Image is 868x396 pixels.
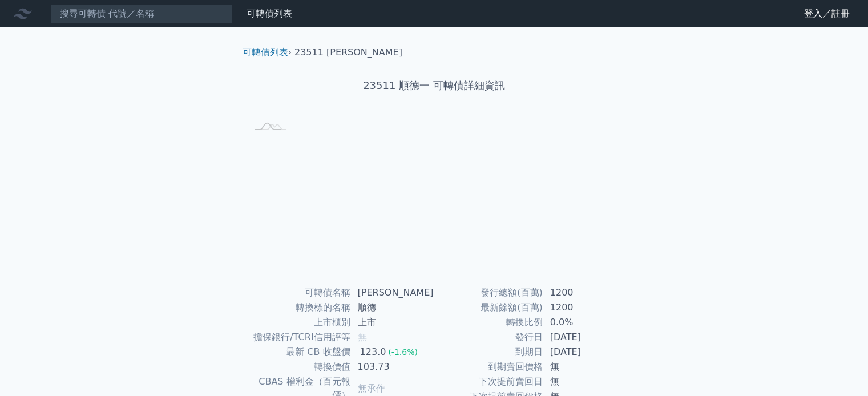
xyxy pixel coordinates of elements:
[434,315,543,330] td: 轉換比例
[543,300,621,315] td: 1200
[434,330,543,345] td: 發行日
[543,285,621,300] td: 1200
[247,300,351,315] td: 轉換標的名稱
[434,345,543,359] td: 到期日
[543,374,621,389] td: 無
[434,359,543,374] td: 到期賣回價格
[243,47,288,58] a: 可轉債列表
[358,332,367,342] span: 無
[351,300,434,315] td: 順德
[243,46,292,59] li: ›
[247,345,351,359] td: 最新 CB 收盤價
[434,285,543,300] td: 發行總額(百萬)
[351,285,434,300] td: [PERSON_NAME]
[351,359,434,374] td: 103.73
[388,347,418,357] span: (-1.6%)
[247,315,351,330] td: 上市櫃別
[543,345,621,359] td: [DATE]
[358,383,385,394] span: 無承作
[247,285,351,300] td: 可轉債名稱
[543,359,621,374] td: 無
[434,374,543,389] td: 下次提前賣回日
[358,345,389,359] div: 123.0
[543,330,621,345] td: [DATE]
[294,46,402,59] li: 23511 [PERSON_NAME]
[351,315,434,330] td: 上市
[247,359,351,374] td: 轉換價值
[434,300,543,315] td: 最新餘額(百萬)
[233,78,635,94] h1: 23511 順德一 可轉債詳細資訊
[247,330,351,345] td: 擔保銀行/TCRI信用評等
[795,5,859,23] a: 登入／註冊
[247,8,292,19] a: 可轉債列表
[543,315,621,330] td: 0.0%
[50,4,233,23] input: 搜尋可轉債 代號／名稱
